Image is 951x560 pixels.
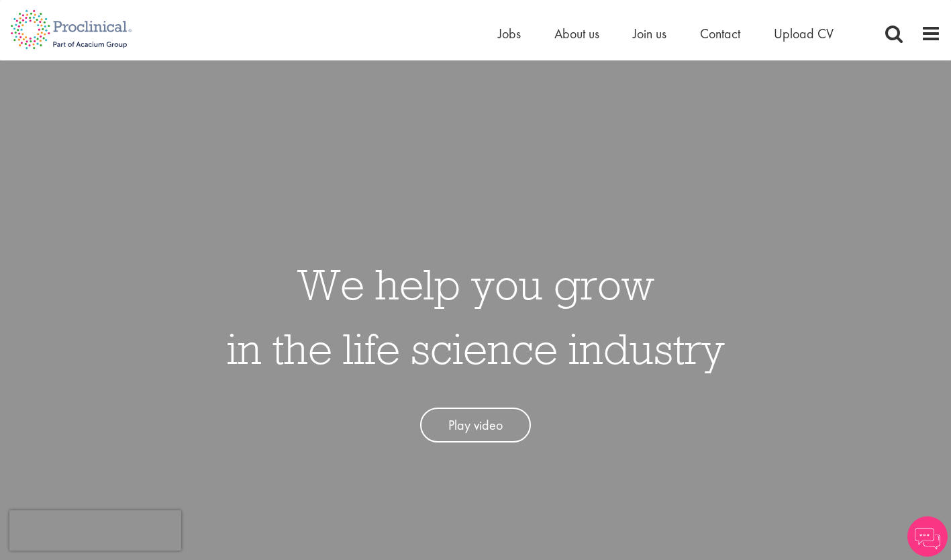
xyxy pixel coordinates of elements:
[498,25,521,42] a: Jobs
[700,25,740,42] a: Contact
[420,408,531,443] a: Play video
[907,516,948,557] img: Chatbot
[554,25,599,42] a: About us
[633,25,666,42] a: Join us
[774,25,834,42] a: Upload CV
[227,252,725,381] h1: We help you grow in the life science industry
